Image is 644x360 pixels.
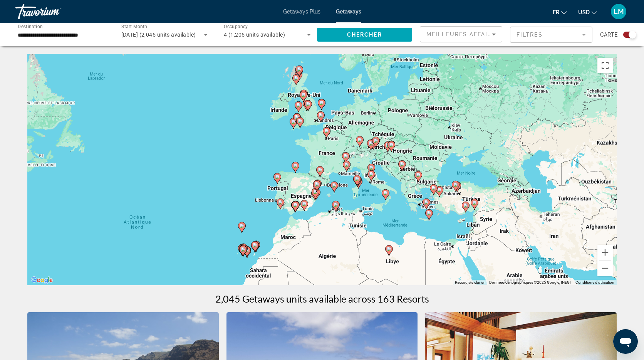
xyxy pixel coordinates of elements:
[578,7,597,18] button: Change currency
[597,261,613,276] button: Zoom arrière
[613,329,638,354] iframe: Bouton de lancement de la fenêtre de messagerie
[614,8,624,15] span: LM
[121,32,196,38] span: [DATE] (2,045 units available)
[575,280,614,284] a: Conditions d'utilisation (s'ouvre dans un nouvel onglet)
[455,280,485,285] button: Raccourcis clavier
[426,30,496,39] mat-select: Sort by
[553,9,559,15] span: fr
[600,29,617,40] span: Carte
[215,293,429,304] h1: 2,045 Getaways units available across 163 Resorts
[597,245,613,260] button: Zoom avant
[18,24,43,29] span: Destination
[15,2,92,22] a: Travorium
[347,32,382,38] span: Chercher
[224,32,285,38] span: 4 (1,205 units available)
[317,28,413,42] button: Chercher
[29,275,55,285] a: Ouvrir cette zone dans Google Maps (dans une nouvelle fenêtre)
[29,275,55,285] img: Google
[224,24,248,29] span: Occupancy
[553,7,567,18] button: Change language
[283,8,320,15] a: Getaways Plus
[489,280,571,284] span: Données cartographiques ©2025 Google, INEGI
[336,8,361,15] a: Getaways
[597,58,613,73] button: Passer en plein écran
[609,3,629,20] button: User Menu
[426,31,500,37] span: Meilleures affaires
[121,24,147,29] span: Start Month
[510,26,592,43] button: Filter
[578,9,590,15] span: USD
